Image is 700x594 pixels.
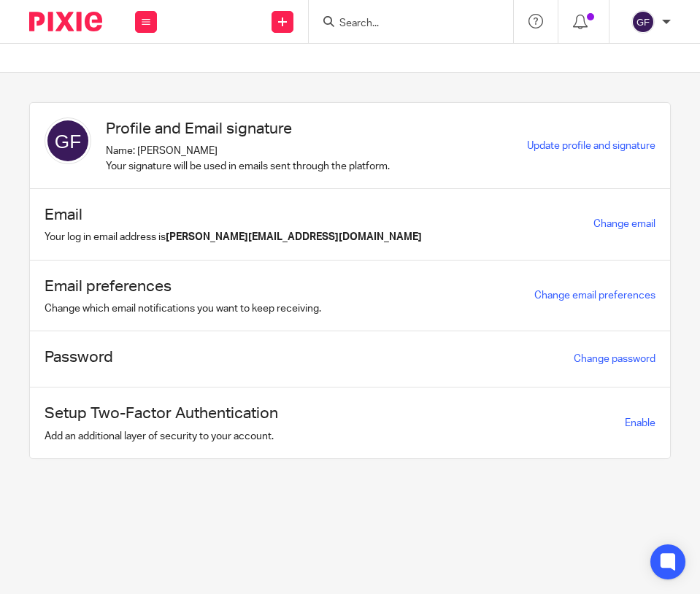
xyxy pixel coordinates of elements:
[45,230,422,244] p: Your log in email address is
[45,301,321,316] p: Change which email notifications you want to keep receiving.
[45,402,278,425] h1: Setup Two-Factor Authentication
[534,290,655,301] a: Change email preferences
[527,141,655,151] a: Update profile and signature
[593,219,655,229] a: Change email
[45,429,278,444] p: Add an additional layer of security to your account.
[45,275,321,298] h1: Email preferences
[45,117,91,164] img: svg%3E
[106,117,390,140] h1: Profile and Email signature
[625,418,655,428] span: Enable
[338,18,469,31] input: Search
[166,232,422,242] b: [PERSON_NAME][EMAIL_ADDRESS][DOMAIN_NAME]
[45,204,422,226] h1: Email
[45,346,113,369] h1: Password
[631,10,655,34] img: svg%3E
[574,354,655,364] a: Change password
[106,144,390,174] p: Name: [PERSON_NAME] Your signature will be used in emails sent through the platform.
[29,12,102,31] img: Pixie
